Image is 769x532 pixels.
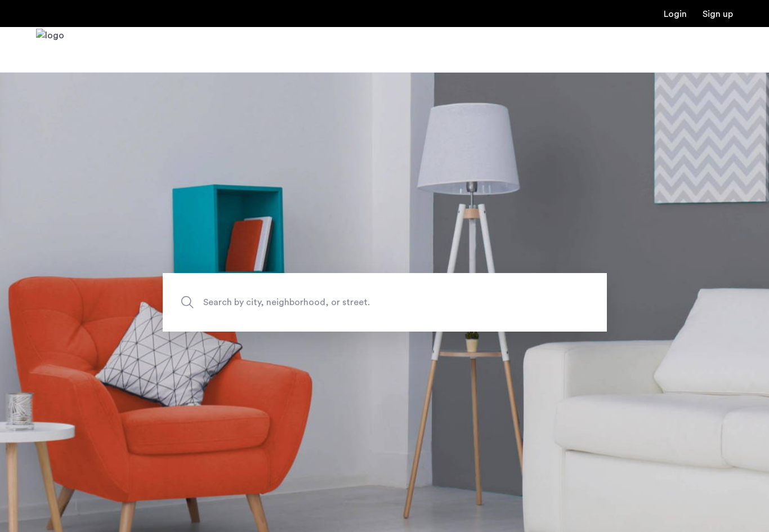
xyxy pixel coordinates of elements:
[36,29,64,71] img: logo
[36,29,64,71] a: Cazamio Logo
[203,294,514,310] span: Search by city, neighborhood, or street.
[703,10,733,19] a: Registration
[664,10,687,19] a: Login
[163,273,607,332] input: Apartment Search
